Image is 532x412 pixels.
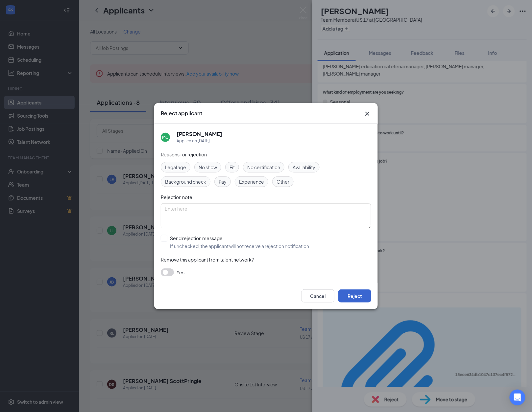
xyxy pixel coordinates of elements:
[293,164,315,171] span: Availability
[338,289,371,303] button: Reject
[165,164,186,171] span: Legal age
[363,110,371,118] button: Close
[177,138,222,144] div: Applied on [DATE]
[510,390,525,405] div: Open Intercom Messenger
[165,178,206,185] span: Background check
[247,164,280,171] span: No certification
[302,289,334,303] button: Cancel
[162,134,169,140] div: MC
[363,110,371,118] svg: Cross
[277,178,289,185] span: Other
[177,268,184,276] span: Yes
[219,178,227,185] span: Pay
[161,151,207,157] span: Reasons for rejection
[161,110,202,117] h3: Reject applicant
[239,178,264,185] span: Experience
[177,130,222,138] h5: [PERSON_NAME]
[230,164,235,171] span: Fit
[199,164,217,171] span: No show
[161,257,254,263] span: Remove this applicant from talent network?
[161,194,192,200] span: Rejection note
